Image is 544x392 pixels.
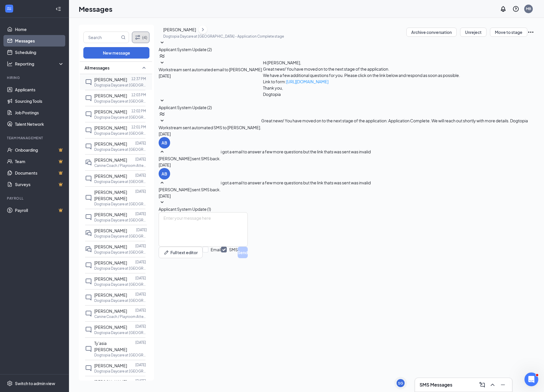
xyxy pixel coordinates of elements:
span: [PERSON_NAME] [94,292,127,298]
p: Canine Coach / Playroom Attendant at [GEOGRAPHIC_DATA] [94,314,146,319]
svg: ChatInactive [85,95,92,102]
p: Dogtopia Daycare at [GEOGRAPHIC_DATA] [94,250,146,255]
p: We have a few additional questions for you. Please click on the link below and respond as soon as... [263,72,460,78]
input: Search [84,32,120,43]
svg: Collapse [55,6,61,12]
p: Dogtopia Daycare at [GEOGRAPHIC_DATA] [94,330,146,335]
span: Workstream sent automated SMS to [PERSON_NAME]. [159,125,261,130]
p: [DATE] [135,276,146,281]
p: Dogtopia Daycare at [GEOGRAPHIC_DATA] [94,282,146,287]
svg: ChatInactive [85,326,92,333]
div: Team Management [7,136,63,140]
button: Minimize [498,380,508,389]
span: i got a email to answer a few more questions but the link thats was sent was invalid [221,149,371,154]
p: 12:01 PM [131,125,146,130]
a: Applicants [15,84,64,95]
svg: ChevronRight [200,26,206,33]
span: [PERSON_NAME] [94,228,127,233]
svg: ComposeMessage [479,381,486,388]
p: 12:02 PM [131,109,146,113]
svg: SmallChevronUp [159,179,166,186]
p: Hi [PERSON_NAME], [263,59,460,66]
p: [DATE] [135,362,146,367]
span: [PERSON_NAME] [94,77,127,82]
span: Applicant System Update (2) [159,105,212,110]
p: Link to form: [263,78,460,85]
p: [DATE] [135,244,146,248]
span: [PERSON_NAME] [94,260,127,265]
svg: DoubleChat [85,230,92,237]
svg: ChatInactive [85,143,92,150]
a: Scheduling [15,47,64,58]
p: [DATE] [135,324,146,329]
svg: Minimize [499,381,506,388]
svg: WorkstreamLogo [159,53,166,59]
svg: ChatInactive [85,127,92,134]
p: Dogtopia Daycare at [GEOGRAPHIC_DATA] - Application Complete stage [163,34,284,39]
p: Dogtopia Daycare at [GEOGRAPHIC_DATA] [94,218,146,223]
svg: Filter [134,34,141,41]
span: [PERSON_NAME] [94,308,127,314]
span: Applicant System Update (1) [159,206,211,212]
svg: ChatInactive [85,194,92,201]
div: Reporting [15,61,64,67]
svg: ChatInactive [85,111,92,118]
a: Sourcing Tools [15,95,64,107]
button: SmallChevronDownApplicant System Update (2) [159,39,212,53]
p: [DATE] [135,379,146,383]
span: [PERSON_NAME] [94,141,127,146]
svg: DoubleChat [85,246,92,253]
svg: ChatInactive [85,310,92,317]
span: [PERSON_NAME] sent SMS back. [159,187,221,192]
p: Dogtopia Daycare at [GEOGRAPHIC_DATA] [94,131,146,136]
a: Home [15,24,64,35]
span: [DATE] [159,73,171,79]
p: [DATE] [135,292,146,297]
span: [PERSON_NAME] [94,173,127,179]
span: [DATE] [159,162,171,168]
p: Dogtopia Daycare at [GEOGRAPHIC_DATA] [94,353,146,358]
p: Dogtopia Daycare at [GEOGRAPHIC_DATA] [94,115,146,120]
div: Payroll [7,196,63,201]
button: Unreject [460,28,487,37]
svg: Settings [7,381,13,386]
svg: SmallChevronDown [159,39,166,46]
svg: ChatInactive [85,294,92,301]
div: SG [398,381,403,386]
span: Workstream sent automated email to [PERSON_NAME]. [159,67,263,72]
svg: ChatInactive [85,175,92,182]
span: [PERSON_NAME] [94,157,127,163]
span: Great news! You have moved on to the next stage of the application: Application Complete. We will... [261,118,528,123]
span: [PERSON_NAME] [94,379,127,384]
span: [PERSON_NAME] [94,109,127,114]
p: Dogtopia Daycare at [GEOGRAPHIC_DATA] [94,266,146,271]
a: DocumentsCrown [15,167,64,179]
svg: SmallChevronUp [141,64,147,71]
svg: DoubleChat [85,159,92,166]
span: [PERSON_NAME] [94,325,127,330]
div: MB [526,6,531,11]
button: SmallChevronDownApplicant System Update (1) [159,199,211,212]
svg: ChatInactive [85,278,92,285]
svg: ChatInactive [85,79,92,86]
svg: QuestionInfo [512,5,519,12]
button: Archive conversation [406,28,457,37]
span: Ty'asia [PERSON_NAME] [94,341,127,352]
p: Dogtopia Daycare at [GEOGRAPHIC_DATA] [94,179,146,184]
svg: WorkstreamLogo [159,111,166,117]
button: ComposeMessage [478,380,487,389]
button: Send [238,247,248,258]
a: SurveysCrown [15,179,64,190]
a: [URL][DOMAIN_NAME] [286,79,328,84]
span: All messages [84,65,109,71]
p: 12:03 PM [131,92,146,97]
div: AB [162,171,167,177]
button: Move to stage [490,28,527,37]
button: ChevronUp [488,380,497,389]
div: Hiring [7,75,63,80]
p: [DATE] [135,308,146,313]
p: Dogtopia Daycare at [GEOGRAPHIC_DATA] [94,234,146,239]
a: OnboardingCrown [15,144,64,156]
p: Dogtopia Daycare at [GEOGRAPHIC_DATA] [94,83,146,88]
p: [DATE] [135,189,146,194]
